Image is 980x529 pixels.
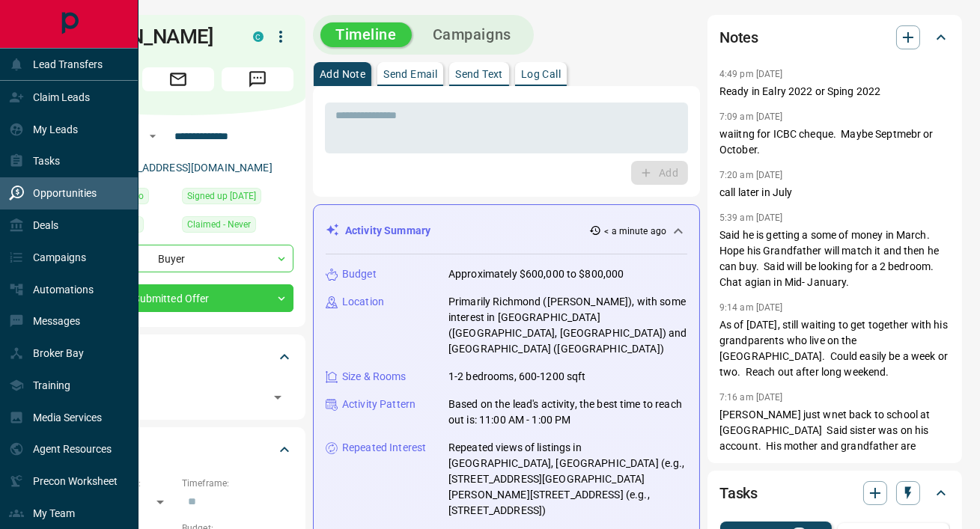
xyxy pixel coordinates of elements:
[182,477,293,490] p: Timeframe:
[448,369,586,385] p: 1-2 bedrooms, 600-1200 sqft
[448,397,687,428] p: Based on the lead's activity, the best time to reach out is: 11:00 AM - 1:00 PM
[63,339,293,375] div: Tags
[383,69,437,79] p: Send Email
[719,407,950,486] p: [PERSON_NAME] just wnet back to school at [GEOGRAPHIC_DATA] Said sister was on his account. His m...
[448,440,687,519] p: Repeated views of listings in [GEOGRAPHIC_DATA], [GEOGRAPHIC_DATA] (e.g., [STREET_ADDRESS][GEOGRA...
[448,266,624,282] p: Approximately $600,000 to $800,000
[63,245,293,272] div: Buyer
[719,317,950,380] p: As of [DATE], still waiting to get together with his grandparents who live on the [GEOGRAPHIC_DAT...
[342,369,407,385] p: Size & Rooms
[345,223,430,239] p: Activity Summary
[342,266,377,282] p: Budget
[604,224,666,238] p: < a minute ago
[448,294,687,357] p: Primarily Richmond ([PERSON_NAME]), with some interest in [GEOGRAPHIC_DATA] ([GEOGRAPHIC_DATA], [...
[63,432,293,468] div: Criteria
[187,217,251,232] span: Claimed - Never
[521,69,561,79] p: Log Call
[719,302,783,313] p: 9:14 am [DATE]
[719,84,950,100] p: Ready in Ealry 2022 or Sping 2022
[342,440,426,456] p: Repeated Interest
[719,69,783,79] p: 4:49 pm [DATE]
[63,25,231,49] h1: [PERSON_NAME]
[320,22,412,47] button: Timeline
[719,475,950,511] div: Tasks
[187,189,256,204] span: Signed up [DATE]
[719,170,783,180] p: 7:20 am [DATE]
[326,217,687,245] div: Activity Summary< a minute ago
[320,69,365,79] p: Add Note
[63,284,293,312] div: Submitted Offer
[342,397,416,412] p: Activity Pattern
[182,188,293,209] div: Wed Feb 07 2018
[253,31,264,42] div: condos.ca
[103,162,273,174] a: [EMAIL_ADDRESS][DOMAIN_NAME]
[719,212,783,223] p: 5:39 am [DATE]
[455,69,503,79] p: Send Text
[719,227,950,290] p: Said he is getting a some of money in March. Hope his Grandfather will match it and then he can b...
[719,19,950,55] div: Notes
[719,111,783,122] p: 7:09 am [DATE]
[719,126,950,158] p: waiitng for ICBC cheque. Maybe Septmebr or October.
[342,294,384,310] p: Location
[719,481,758,505] h2: Tasks
[267,387,288,408] button: Open
[222,67,293,91] span: Message
[719,185,950,201] p: call later in July
[719,392,783,403] p: 7:16 am [DATE]
[144,127,162,145] button: Open
[418,22,526,47] button: Campaigns
[142,67,214,91] span: Email
[719,25,758,49] h2: Notes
